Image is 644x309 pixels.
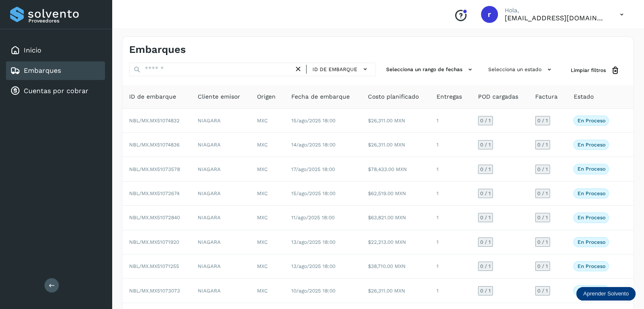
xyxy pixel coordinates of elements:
td: $22,213.00 MXN [361,230,430,254]
td: MXC [250,206,285,230]
span: 0 / 1 [537,215,548,220]
p: En proceso [577,166,605,172]
td: $26,311.00 MXN [361,133,430,157]
span: 17/ago/2025 18:00 [291,166,335,172]
span: 0 / 1 [480,240,491,245]
p: romanreyes@tumsa.com.mx [505,14,606,22]
span: Origen [257,92,276,101]
p: Proveedores [28,18,102,24]
td: NIAGARA [191,157,250,181]
div: Aprender Solvento [576,287,636,301]
span: ID de embarque [129,92,176,101]
p: En proceso [577,239,605,245]
button: Limpiar filtros [564,63,627,78]
span: 13/ago/2025 18:00 [291,263,335,269]
span: NBL/MX.MX51072674 [129,190,180,196]
span: ID de embarque [312,66,357,73]
span: NBL/MX.MX51073578 [129,166,180,172]
span: 0 / 1 [537,167,548,172]
span: Costo planificado [368,92,419,101]
td: 1 [430,230,471,254]
td: 1 [430,109,471,133]
span: 0 / 1 [537,288,548,293]
span: Limpiar filtros [571,66,606,74]
button: Selecciona un estado [485,63,557,77]
td: NIAGARA [191,254,250,279]
td: NIAGARA [191,182,250,206]
td: 1 [430,157,471,181]
h4: Embarques [129,44,186,56]
td: NIAGARA [191,133,250,157]
div: Inicio [6,41,105,60]
td: $38,710.00 MXN [361,254,430,279]
td: NIAGARA [191,109,250,133]
span: Entregas [437,92,462,101]
div: Cuentas por cobrar [6,82,105,100]
span: 0 / 1 [537,240,548,245]
span: Factura [535,92,558,101]
a: Inicio [24,46,41,54]
span: 0 / 1 [480,142,491,147]
span: NBL/MX.MX51071255 [129,263,179,269]
td: NIAGARA [191,206,250,230]
p: En proceso [577,142,605,148]
td: 1 [430,206,471,230]
p: Hola, [505,7,606,14]
button: Selecciona un rango de fechas [383,63,478,77]
span: 0 / 1 [480,215,491,220]
td: MXC [250,254,285,279]
span: 15/ago/2025 18:00 [291,118,335,124]
div: Embarques [6,61,105,80]
span: 13/ago/2025 18:00 [291,239,335,245]
span: 0 / 1 [480,118,491,123]
span: NBL/MX.MX51074832 [129,118,180,124]
td: $26,311.00 MXN [361,109,430,133]
td: $62,519.00 MXN [361,182,430,206]
span: 0 / 1 [480,288,491,293]
td: MXC [250,230,285,254]
span: 0 / 1 [537,264,548,269]
span: 14/ago/2025 18:00 [291,142,335,148]
td: 1 [430,133,471,157]
td: 1 [430,254,471,279]
span: NBL/MX.MX51072840 [129,215,180,221]
p: En proceso [577,190,605,196]
td: 1 [430,279,471,303]
span: 0 / 1 [480,167,491,172]
td: NIAGARA [191,279,250,303]
span: 0 / 1 [537,191,548,196]
a: Embarques [24,66,61,74]
p: En proceso [577,118,605,124]
td: NIAGARA [191,230,250,254]
td: MXC [250,133,285,157]
span: 10/ago/2025 18:00 [291,288,335,294]
p: En proceso [577,287,605,293]
button: ID de embarque [310,63,372,75]
p: En proceso [577,215,605,221]
span: Estado [573,92,593,101]
span: 15/ago/2025 18:00 [291,190,335,196]
td: 1 [430,182,471,206]
span: Cliente emisor [198,92,240,101]
span: NBL/MX.MX51073073 [129,288,180,294]
td: $63,821.00 MXN [361,206,430,230]
td: MXC [250,109,285,133]
td: MXC [250,182,285,206]
span: 0 / 1 [537,118,548,123]
span: NBL/MX.MX51074836 [129,142,180,148]
td: $78,433.00 MXN [361,157,430,181]
td: MXC [250,157,285,181]
span: 11/ago/2025 18:00 [291,215,334,221]
td: $26,311.00 MXN [361,279,430,303]
span: 0 / 1 [480,191,491,196]
span: NBL/MX.MX51071920 [129,239,179,245]
p: En proceso [577,263,605,269]
p: Aprender Solvento [583,290,629,297]
span: Fecha de embarque [291,92,350,101]
span: 0 / 1 [537,142,548,147]
span: POD cargadas [478,92,518,101]
td: MXC [250,279,285,303]
span: 0 / 1 [480,264,491,269]
a: Cuentas por cobrar [24,87,88,95]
